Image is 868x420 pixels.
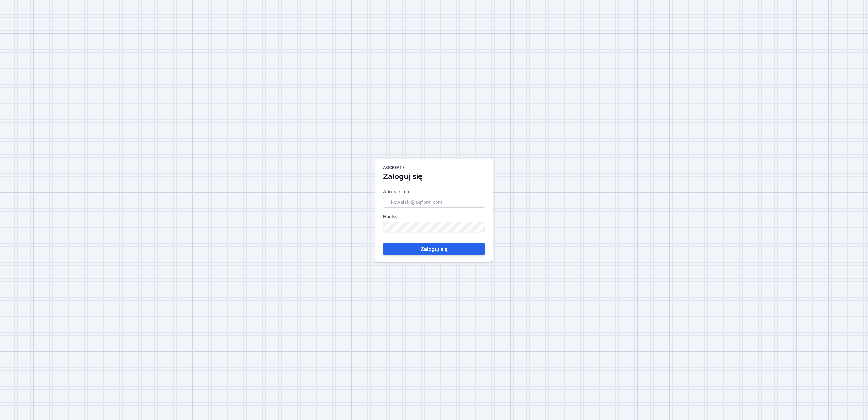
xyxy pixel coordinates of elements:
[383,171,423,182] h2: Zaloguj się
[383,222,485,232] input: Hasło:
[383,243,485,255] button: Zaloguj się
[383,165,404,171] h1: AQcreate
[383,211,485,232] label: Hasło :
[383,187,485,208] label: Adres e-mail :
[383,197,485,208] input: Adres e-mail:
